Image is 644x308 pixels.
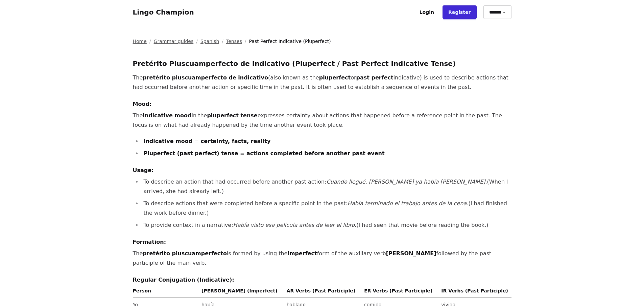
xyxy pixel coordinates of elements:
[133,38,511,45] nav: Breadcrumb
[142,177,511,196] li: To describe an action that had occurred before another past action: (When I arrived, she had alre...
[386,250,436,257] strong: [PERSON_NAME]
[133,38,147,45] a: Home
[414,5,440,19] a: Login
[356,74,393,81] strong: past perfect
[207,112,257,119] strong: pluperfect tense
[143,112,191,119] strong: indicative mood
[133,58,511,69] h3: Pretérito Pluscuamperfecto de Indicativo (Pluperfect / Past Perfect Indicative Tense)
[199,287,284,298] th: [PERSON_NAME] (Imperfect)
[233,222,357,228] em: Había visto esa película antes de leer el libro.
[200,38,219,45] a: Spanish
[133,111,511,130] p: The in the expresses certainty about actions that happened before a reference point in the past. ...
[249,38,331,45] span: Past Perfect Indicative (Pluperfect)
[326,179,487,185] em: Cuando llegué, [PERSON_NAME] ya había [PERSON_NAME].
[142,220,511,230] li: To provide context in a narrative: (I had seen that movie before reading the book.)
[226,38,242,45] a: Tenses
[222,38,223,45] span: /
[144,138,271,144] strong: Indicative mood = certainty, facts, reality
[149,38,151,45] span: /
[319,74,351,81] strong: pluperfect
[143,250,227,257] strong: pretérito pluscuamperfecto
[133,8,194,16] a: Lingo Champion
[142,199,511,218] li: To describe actions that were completed before a specific point in the past: (I had finished the ...
[144,150,385,157] strong: Pluperfect (past perfect) tense = actions completed before another past event
[133,166,511,174] h4: Usage:
[361,287,438,298] th: ER Verbs (Past Participle)
[133,238,511,246] h4: Formation:
[443,5,477,19] a: Register
[284,287,361,298] th: AR Verbs (Past Participle)
[133,276,511,284] h4: Regular Conjugation (Indicative):
[287,250,317,257] strong: imperfect
[196,38,198,45] span: /
[245,38,246,45] span: /
[133,100,511,108] h4: Mood:
[143,74,268,81] strong: pretérito pluscuamperfecto de indicativo
[133,249,511,268] p: The is formed by using the form of the auxiliary verb followed by the past participle of the main...
[133,287,199,298] th: Person
[348,200,469,207] em: Había terminado el trabajo antes de la cena.
[438,287,511,298] th: IR Verbs (Past Participle)
[154,38,194,45] a: Grammar guides
[133,73,511,92] p: The (also known as the or indicative) is used to describe actions that had occurred before anothe...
